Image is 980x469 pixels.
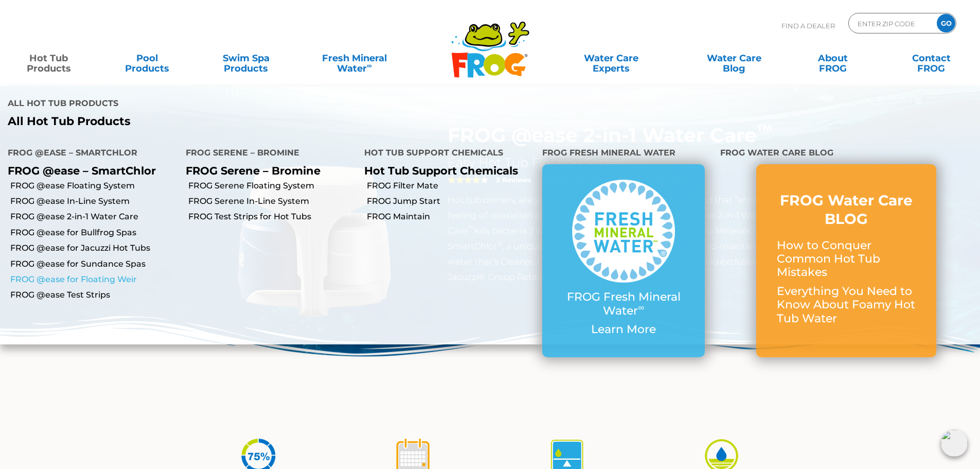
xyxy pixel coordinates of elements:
sup: ∞ [367,61,372,70]
p: Everything You Need to Know About Foamy Hot Tub Water [777,285,916,325]
a: FROG Test Strips for Hot Tubs [188,211,356,222]
a: Swim SpaProducts [208,48,284,68]
sup: ∞ [638,302,644,312]
h3: FROG Water Care BLOG [777,191,916,229]
h4: Hot Tub Support Chemicals [364,144,527,164]
a: PoolProducts [109,48,186,68]
a: FROG Serene In-Line System [188,196,356,207]
a: FROG Water Care BLOG How to Conquer Common Hot Tub Mistakes Everything You Need to Know About Foa... [777,191,916,331]
a: ContactFROG [893,48,970,68]
h4: FROG @ease – SmartChlor [8,144,170,164]
p: Learn More [563,323,684,336]
a: FROG @ease Floating System [10,180,178,192]
a: FROG Fresh Mineral Water∞ Learn More [563,180,684,341]
p: Hot Tub Support Chemicals [364,164,527,177]
a: AboutFROG [794,48,871,68]
h4: FROG Fresh Mineral Water [542,144,705,164]
a: FROG @ease for Bullfrog Spas [10,227,178,238]
a: Fresh MineralWater∞ [306,48,402,68]
a: FROG @ease for Sundance Spas [10,258,178,270]
a: Water CareBlog [696,48,772,68]
input: GO [937,14,955,32]
a: FROG Filter Mate [367,180,534,192]
img: openIcon [941,430,968,457]
h4: All Hot Tub Products [8,94,483,115]
p: FROG Serene – Bromine [186,164,348,177]
a: FROG Serene Floating System [188,180,356,192]
h4: FROG Water Care Blog [720,144,972,164]
input: Zip Code Form [857,16,926,31]
p: Find A Dealer [781,13,835,39]
h4: FROG Serene – Bromine [186,144,348,164]
a: FROG @ease Test Strips [10,289,178,301]
a: Water CareExperts [549,48,673,68]
a: Hot TubProducts [10,48,87,68]
p: FROG @ease – SmartChlor [8,164,170,177]
a: FROG Maintain [367,211,534,222]
a: FROG @ease for Floating Weir [10,274,178,285]
a: FROG Jump Start [367,196,534,207]
a: FROG @ease for Jacuzzi Hot Tubs [10,242,178,254]
a: All Hot Tub Products [8,115,483,128]
p: How to Conquer Common Hot Tub Mistakes [777,239,916,280]
a: FROG @ease 2-in-1 Water Care [10,211,178,222]
p: FROG Fresh Mineral Water [563,290,684,318]
a: FROG @ease In-Line System [10,196,178,207]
